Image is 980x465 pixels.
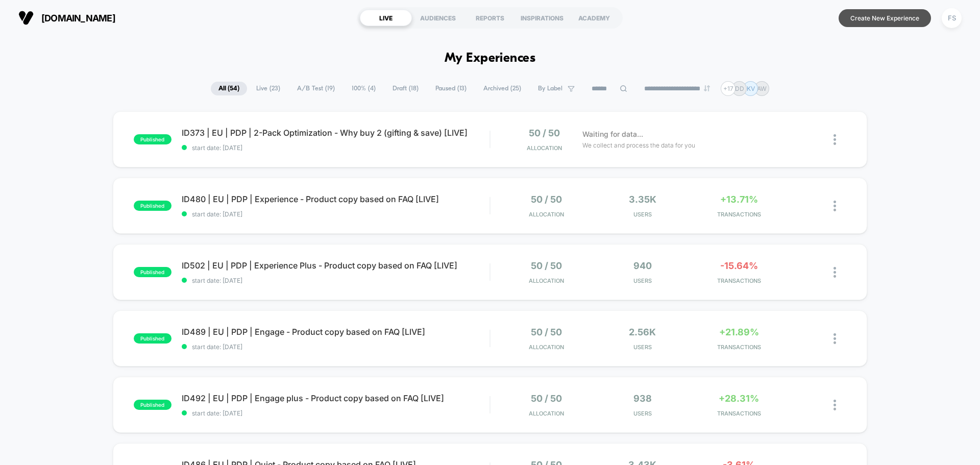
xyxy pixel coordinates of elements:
[529,211,564,218] span: Allocation
[834,201,836,211] img: close
[182,128,489,138] span: ID373 | EU | PDP | 2-Pack Optimization - Why buy 2 (gifting & save) [LIVE]
[182,194,489,204] span: ID480 | EU | PDP | Experience - Product copy based on FAQ [LIVE]
[385,82,426,95] span: Draft ( 18 )
[531,393,562,404] span: 50 / 50
[693,344,785,351] span: TRANSACTIONS
[582,129,643,140] span: Waiting for data...
[720,194,758,205] span: +13.71%
[182,144,489,152] span: start date: [DATE]
[721,81,736,96] div: + 17
[464,10,516,26] div: REPORTS
[834,400,836,410] img: close
[597,410,689,417] span: Users
[182,393,489,403] span: ID492 | EU | PDP | Engage plus - Product copy based on FAQ [LIVE]
[527,144,562,152] span: Allocation
[531,327,562,337] span: 50 / 50
[182,343,489,351] span: start date: [DATE]
[757,85,767,92] p: AW
[633,260,652,271] span: 940
[529,128,560,138] span: 50 / 50
[18,10,34,26] img: Visually logo
[597,211,689,218] span: Users
[839,9,931,27] button: Create New Experience
[182,327,489,337] span: ID489 | EU | PDP | Engage - Product copy based on FAQ [LIVE]
[134,333,171,344] span: published
[568,10,620,26] div: ACADEMY
[633,393,652,404] span: 938
[629,327,656,337] span: 2.56k
[719,327,759,337] span: +21.89%
[516,10,568,26] div: INSPIRATIONS
[445,51,536,66] h1: My Experiences
[529,344,564,351] span: Allocation
[834,333,836,344] img: close
[834,134,836,145] img: close
[412,10,464,26] div: AUDIENCES
[182,210,489,218] span: start date: [DATE]
[693,277,785,284] span: TRANSACTIONS
[719,393,759,404] span: +28.31%
[529,277,564,284] span: Allocation
[249,82,288,95] span: Live ( 23 )
[211,82,247,95] span: All ( 54 )
[629,194,656,205] span: 3.35k
[182,409,489,417] span: start date: [DATE]
[41,13,115,23] span: [DOMAIN_NAME]
[720,260,758,271] span: -15.64%
[476,82,529,95] span: Archived ( 25 )
[942,8,962,28] div: FS
[531,194,562,205] span: 50 / 50
[531,260,562,271] span: 50 / 50
[834,267,836,278] img: close
[15,10,118,26] button: [DOMAIN_NAME]
[134,267,171,277] span: published
[182,260,489,271] span: ID502 | EU | PDP | Experience Plus - Product copy based on FAQ [LIVE]
[529,410,564,417] span: Allocation
[344,82,383,95] span: 100% ( 4 )
[428,82,474,95] span: Paused ( 13 )
[693,211,785,218] span: TRANSACTIONS
[538,85,562,92] span: By Label
[360,10,412,26] div: LIVE
[597,344,689,351] span: Users
[704,85,710,91] img: end
[693,410,785,417] span: TRANSACTIONS
[735,85,744,92] p: DD
[939,8,965,29] button: FS
[134,134,171,144] span: published
[597,277,689,284] span: Users
[134,400,171,410] span: published
[747,85,755,92] p: KV
[289,82,342,95] span: A/B Test ( 19 )
[134,201,171,211] span: published
[182,277,489,284] span: start date: [DATE]
[582,140,695,150] span: We collect and process the data for you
